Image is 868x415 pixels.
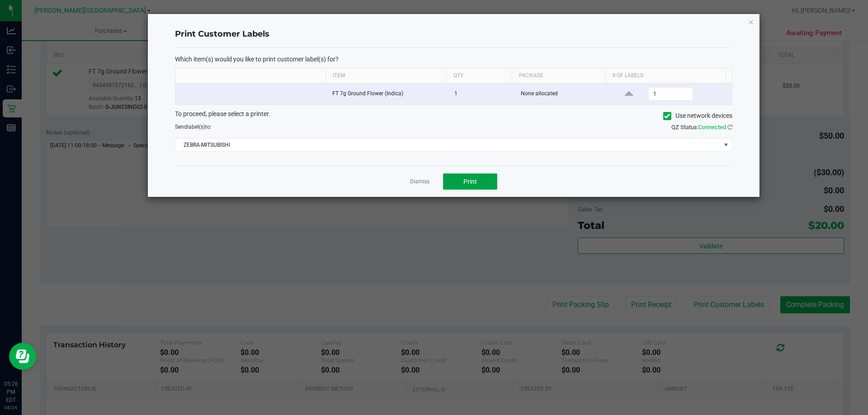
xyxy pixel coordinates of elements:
[512,68,605,84] th: Package
[325,68,446,84] th: Item
[663,111,732,121] label: Use network devices
[463,178,477,185] span: Print
[443,173,497,190] button: Print
[605,68,726,84] th: # of labels
[175,55,732,63] p: Which item(s) would you like to print customer label(s) for?
[446,68,512,84] th: Qty
[515,84,610,104] td: None allocated
[671,124,732,131] span: QZ Status:
[9,343,36,370] iframe: Resource center
[187,124,205,130] span: label(s)
[327,84,449,104] td: FT 7g Ground Flower (Indica)
[175,28,732,40] h4: Print Customer Labels
[410,178,429,186] a: Dismiss
[168,109,739,123] div: To proceed, please select a printer.
[698,124,726,131] span: Connected
[449,84,515,104] td: 1
[175,139,721,151] span: ZEBRA-MITSUBISHI
[175,124,212,130] span: Send to:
